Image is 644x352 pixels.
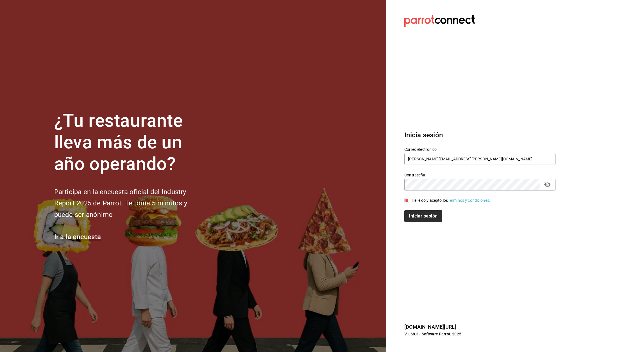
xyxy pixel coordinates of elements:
a: Términos y condiciones. [448,198,490,203]
button: Iniciar sesión [404,210,442,222]
a: Ir a la encuesta [54,233,101,241]
h3: Inicia sesión [404,130,555,140]
h1: ¿Tu restaurante lleva más de un año operando? [54,110,206,175]
p: V1.68.3 - Software Parrot, 2025. [404,331,555,337]
input: Ingresa tu correo electrónico [404,153,555,165]
label: Correo electrónico [404,147,555,151]
div: He leído y acepto los [412,198,490,203]
label: Contraseña [404,173,555,177]
h2: Participa en la encuesta oficial del Industry Report 2025 de Parrot. Te toma 5 minutos y puede se... [54,186,206,221]
a: [DOMAIN_NAME][URL] [404,324,456,330]
button: Campo de contraseña [543,180,552,189]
